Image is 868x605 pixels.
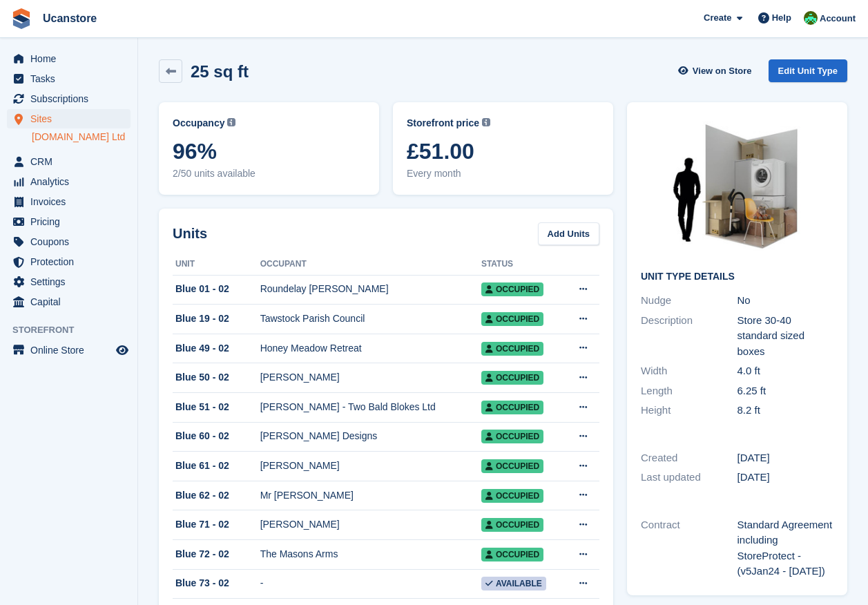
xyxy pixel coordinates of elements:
[7,192,131,211] a: menu
[407,139,599,164] span: £51.00
[173,459,260,473] div: Blue 61 - 02
[260,569,481,599] td: -
[641,450,737,466] div: Created
[260,488,481,503] div: Mr [PERSON_NAME]
[173,488,260,503] div: Blue 62 - 02
[481,401,543,414] span: Occupied
[7,232,131,251] a: menu
[260,370,481,385] div: [PERSON_NAME]
[481,430,543,443] span: Occupied
[737,450,834,466] div: [DATE]
[481,312,543,326] span: Occupied
[737,293,834,309] div: No
[30,340,113,360] span: Online Store
[481,518,543,532] span: Occupied
[737,383,834,399] div: 6.25 ft
[30,109,113,128] span: Sites
[641,403,737,419] div: Height
[7,89,131,108] a: menu
[641,293,737,309] div: Nudge
[227,118,235,126] img: icon-info-grey-7440780725fd019a000dd9b08b2336e03edf1995a4989e88bcd33f0948082b44.svg
[30,292,113,311] span: Capital
[538,222,599,245] a: Add Units
[173,282,260,296] div: Blue 01 - 02
[30,152,113,171] span: CRM
[30,49,113,68] span: Home
[641,271,833,282] h2: Unit Type details
[260,517,481,532] div: [PERSON_NAME]
[481,489,543,503] span: Occupied
[30,192,113,211] span: Invoices
[677,59,758,82] a: View on Store
[7,252,131,271] a: menu
[481,371,543,385] span: Occupied
[260,429,481,443] div: [PERSON_NAME] Designs
[407,116,479,131] span: Storefront price
[804,11,818,25] img: Leanne Tythcott
[173,311,260,326] div: Blue 19 - 02
[737,403,834,419] div: 8.2 ft
[173,370,260,385] div: Blue 50 - 02
[114,342,131,358] a: Preview store
[12,323,137,337] span: Storefront
[30,232,113,251] span: Coupons
[641,470,737,486] div: Last updated
[737,517,834,579] div: Standard Agreement including StoreProtect - (v5Jan24 - [DATE])
[769,59,847,82] a: Edit Unit Type
[260,341,481,356] div: Honey Meadow Retreat
[641,517,737,579] div: Contract
[260,400,481,414] div: [PERSON_NAME] - Two Bald Blokes Ltd
[173,400,260,414] div: Blue 51 - 02
[7,109,131,128] a: menu
[173,576,260,590] div: Blue 73 - 02
[173,223,207,244] h2: Units
[7,69,131,88] a: menu
[693,64,752,78] span: View on Store
[32,131,131,144] a: [DOMAIN_NAME] Ltd
[481,342,543,356] span: Occupied
[7,49,131,68] a: menu
[260,311,481,326] div: Tawstock Parish Council
[407,166,599,181] span: Every month
[173,139,365,164] span: 96%
[173,166,365,181] span: 2/50 units available
[30,69,113,88] span: Tasks
[260,253,481,276] th: Occupant
[191,62,249,81] h2: 25 sq ft
[482,118,490,126] img: icon-info-grey-7440780725fd019a000dd9b08b2336e03edf1995a4989e88bcd33f0948082b44.svg
[481,577,546,590] span: Available
[481,282,543,296] span: Occupied
[481,548,543,561] span: Occupied
[772,11,791,25] span: Help
[7,152,131,171] a: menu
[704,11,731,25] span: Create
[7,272,131,291] a: menu
[173,116,224,131] span: Occupancy
[641,116,833,260] img: 25-sqft-unit.jpg
[641,383,737,399] div: Length
[737,313,834,360] div: Store 30-40 standard sized boxes
[481,253,563,276] th: Status
[737,363,834,379] div: 4.0 ft
[7,172,131,191] a: menu
[30,89,113,108] span: Subscriptions
[173,341,260,356] div: Blue 49 - 02
[481,459,543,473] span: Occupied
[641,313,737,360] div: Description
[820,12,856,26] span: Account
[30,252,113,271] span: Protection
[30,212,113,231] span: Pricing
[260,459,481,473] div: [PERSON_NAME]
[7,212,131,231] a: menu
[173,517,260,532] div: Blue 71 - 02
[37,7,102,30] a: Ucanstore
[11,8,32,29] img: stora-icon-8386f47178a22dfd0bd8f6a31ec36ba5ce8667c1dd55bd0f319d3a0aa187defe.svg
[30,272,113,291] span: Settings
[7,340,131,360] a: menu
[641,363,737,379] div: Width
[260,282,481,296] div: Roundelay [PERSON_NAME]
[737,470,834,486] div: [DATE]
[260,547,481,561] div: The Masons Arms
[173,547,260,561] div: Blue 72 - 02
[173,253,260,276] th: Unit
